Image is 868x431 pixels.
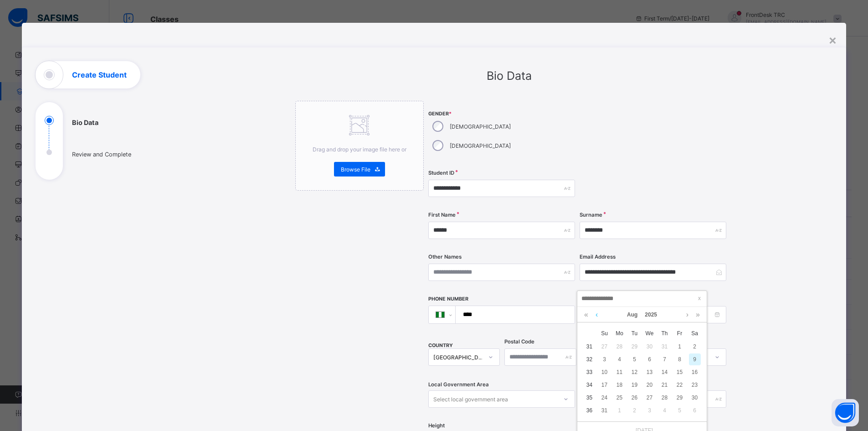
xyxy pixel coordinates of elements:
div: 31 [599,405,611,416]
div: 4 [659,405,671,416]
div: 19 [629,379,641,391]
td: July 31, 2025 [657,340,672,353]
td: August 12, 2025 [627,366,642,379]
label: Height [428,422,445,429]
label: Student ID [428,170,454,176]
td: August 27, 2025 [642,391,657,404]
label: [DEMOGRAPHIC_DATA] [450,142,511,149]
div: 20 [644,379,656,391]
div: 11 [614,366,626,378]
label: Email Address [580,254,616,260]
div: 17 [599,379,611,391]
td: August 11, 2025 [612,366,627,379]
td: August 24, 2025 [597,391,612,404]
button: Open asap [832,399,859,426]
div: 24 [599,392,611,404]
td: July 29, 2025 [627,340,642,353]
td: August 2, 2025 [687,340,702,353]
td: August 6, 2025 [642,353,657,366]
div: 4 [614,353,626,365]
div: 2 [689,341,701,353]
span: Tu [627,329,642,338]
td: September 1, 2025 [612,404,627,417]
td: August 9, 2025 [687,353,702,366]
div: 5 [629,353,641,365]
div: 15 [674,366,686,378]
div: 26 [629,392,641,404]
div: 22 [674,379,686,391]
th: Mon [612,327,627,340]
td: August 31, 2025 [597,404,612,417]
div: 29 [629,341,641,353]
div: 3 [644,405,656,416]
th: Sat [687,327,702,340]
div: 28 [659,392,671,404]
a: Last year (Control + left) [582,307,591,322]
td: July 28, 2025 [612,340,627,353]
td: August 13, 2025 [642,366,657,379]
span: Bio Data [487,69,532,83]
a: 2025 [641,307,661,322]
div: 2 [629,405,641,416]
td: August 8, 2025 [672,353,687,366]
a: Next month (PageDown) [684,307,691,322]
label: Postal Code [504,338,534,345]
div: 30 [644,341,656,353]
th: Fri [672,327,687,340]
div: 6 [689,405,701,416]
div: 18 [614,379,626,391]
h1: Create Student [72,71,127,78]
div: Select local government area [433,390,508,408]
div: 12 [629,366,641,378]
td: 32 [582,353,597,366]
a: Next year (Control + right) [693,307,702,322]
td: August 20, 2025 [642,379,657,391]
td: August 28, 2025 [657,391,672,404]
td: September 5, 2025 [672,404,687,417]
label: First Name [428,212,456,218]
div: 28 [614,341,626,353]
span: Fr [672,329,687,338]
span: Drag and drop your image file here or [313,146,406,153]
td: September 4, 2025 [657,404,672,417]
div: 30 [689,392,701,404]
td: July 27, 2025 [597,340,612,353]
span: We [642,329,657,338]
th: Thu [657,327,672,340]
div: 10 [599,366,611,378]
div: 13 [644,366,656,378]
td: August 29, 2025 [672,391,687,404]
div: 8 [674,353,686,365]
div: 3 [599,353,611,365]
div: 7 [659,353,671,365]
td: 31 [582,340,597,353]
div: 6 [644,353,656,365]
td: August 16, 2025 [687,366,702,379]
td: 33 [582,366,597,379]
td: July 30, 2025 [642,340,657,353]
td: August 18, 2025 [612,379,627,391]
div: 25 [614,392,626,404]
td: August 25, 2025 [612,391,627,404]
td: August 10, 2025 [597,366,612,379]
td: August 23, 2025 [687,379,702,391]
td: August 3, 2025 [597,353,612,366]
div: Drag and drop your image file here orBrowse File [295,101,424,191]
td: August 5, 2025 [627,353,642,366]
td: September 3, 2025 [642,404,657,417]
div: × [828,32,837,47]
td: August 30, 2025 [687,391,702,404]
span: Su [597,329,612,338]
td: September 6, 2025 [687,404,702,417]
div: 21 [659,379,671,391]
th: Wed [642,327,657,340]
label: Phone Number [428,296,468,302]
div: 23 [689,379,701,391]
td: August 1, 2025 [672,340,687,353]
div: 14 [659,366,671,378]
th: Tue [627,327,642,340]
a: Previous month (PageUp) [593,307,600,322]
span: Th [657,329,672,338]
td: August 17, 2025 [597,379,612,391]
div: [GEOGRAPHIC_DATA] [433,354,483,361]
